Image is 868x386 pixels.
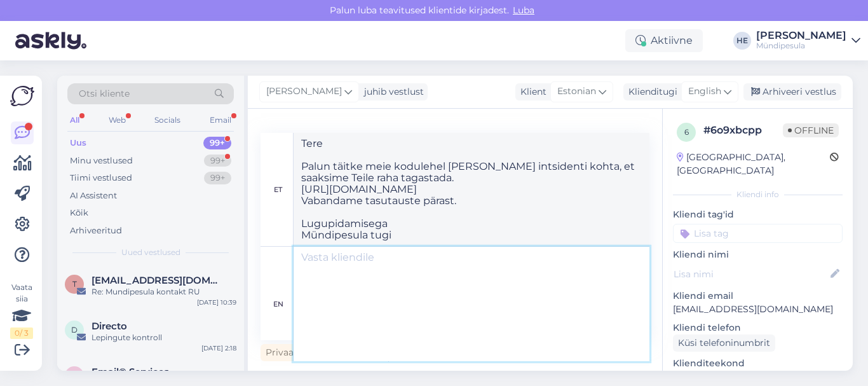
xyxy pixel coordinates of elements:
div: 99+ [204,172,231,184]
span: Uued vestlused [121,247,180,258]
div: 99+ [203,137,231,149]
div: All [67,112,82,128]
div: juhib vestlust [359,85,424,99]
div: Email [207,112,234,128]
span: Email® Services [92,366,169,378]
a: [PERSON_NAME]Mündipesula [756,31,860,51]
div: AI Assistent [70,190,117,202]
div: Tiimi vestlused [70,172,132,184]
div: Web [106,112,128,128]
div: Socials [152,112,183,128]
span: Luba [509,4,538,16]
div: 0 / 3 [10,327,33,339]
div: # 6o9xbcpp [703,123,783,138]
div: Klient [515,85,546,99]
span: tugi@myndipesula.eu [92,275,224,286]
span: Otsi kliente [79,87,130,100]
div: Re: Mundipesula kontakt RU [92,286,236,298]
div: [GEOGRAPHIC_DATA], [GEOGRAPHIC_DATA] [677,151,830,177]
div: [DATE] 10:39 [197,298,236,307]
div: et [274,179,282,200]
p: Kliendi email [673,289,843,303]
span: t [72,279,77,289]
input: Lisa nimi [674,267,828,281]
div: [PERSON_NAME] [756,31,846,41]
input: Lisa tag [673,224,843,243]
p: Kliendi tag'id [673,208,843,221]
span: English [688,85,721,99]
p: Kliendi telefon [673,321,843,334]
span: 6 [684,127,689,137]
div: Uus [70,137,86,149]
p: [EMAIL_ADDRESS][DOMAIN_NAME] [673,303,843,316]
div: Aktiivne [625,29,703,52]
div: Vaata siia [10,282,33,339]
span: Estonian [557,85,596,99]
span: Directo [92,321,127,332]
div: en [273,293,283,315]
div: HE [733,32,751,50]
div: Kõik [70,207,88,219]
div: 99+ [204,155,231,167]
textarea: Tere Palun täitke meie kodulehel [PERSON_NAME] intsidenti kohta, et saaksime Teile raha tagastada... [294,133,649,246]
p: Klienditeekond [673,357,843,370]
img: Askly Logo [10,86,34,106]
span: Offline [783,123,839,137]
div: Mündipesula [756,41,846,51]
span: D [71,325,78,334]
div: [DATE] 2:18 [201,343,236,353]
div: Minu vestlused [70,155,133,167]
p: Kliendi nimi [673,248,843,261]
div: Klienditugi [623,85,677,99]
textarea: Tere Palun täitke meie kodulehel [PERSON_NAME] intsidenti kohta, et saaksime Teile raha tagastada... [294,247,649,361]
div: Lepingute kontroll [92,332,236,343]
div: Arhiveeri vestlus [743,83,841,100]
div: Kliendi info [673,189,843,200]
span: [PERSON_NAME] [266,85,342,99]
div: Küsi telefoninumbrit [673,334,775,352]
div: Arhiveeritud [70,224,122,237]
